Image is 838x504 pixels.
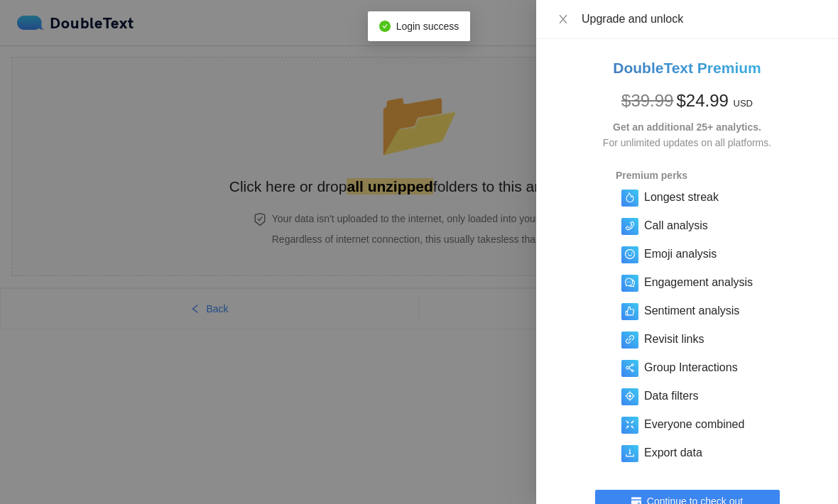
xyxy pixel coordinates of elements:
[644,302,739,319] h5: Sentiment analysis
[644,444,702,461] h5: Export data
[625,334,635,344] span: link
[625,221,635,231] span: phone
[625,249,635,259] span: smile
[396,21,459,32] span: Login success
[613,121,761,133] strong: Get an additional 25+ analytics.
[625,363,635,373] span: share-alt
[625,278,635,287] span: comment
[644,189,719,206] h5: Longest streak
[616,170,687,181] strong: Premium perks
[379,21,391,32] span: check-circle
[553,13,573,26] button: Close
[625,192,635,202] span: fire
[625,391,635,401] span: aim
[625,306,635,316] span: like
[621,91,673,110] span: $ 39.99
[603,137,771,148] span: For unlimited updates on all platforms.
[676,91,728,110] span: $ 24.99
[644,416,744,433] h5: Everyone combined
[557,13,569,25] span: close
[644,331,704,348] h5: Revisit links
[644,359,738,376] h5: Group Interactions
[625,420,635,429] span: fullscreen-exit
[582,11,821,27] div: Upgrade and unlock
[734,98,753,109] span: USD
[644,217,708,234] h5: Call analysis
[553,56,821,80] h2: DoubleText Premium
[644,388,698,405] h5: Data filters
[625,448,635,458] span: download
[644,246,717,263] h5: Emoji analysis
[644,274,753,291] h5: Engagement analysis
